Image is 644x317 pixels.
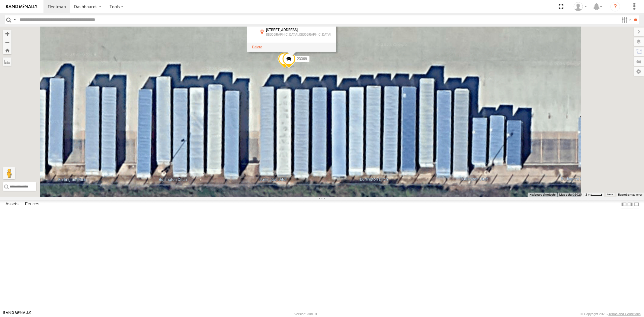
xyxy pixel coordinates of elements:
[266,33,331,37] div: [GEOGRAPHIC_DATA],[GEOGRAPHIC_DATA]
[3,311,31,317] a: Visit our Website
[530,193,556,197] button: Keyboard shortcuts
[294,312,317,316] div: Version: 308.01
[252,45,262,49] label: Delete Marker
[581,312,641,316] div: © Copyright 2025 -
[627,200,633,209] label: Dock Summary Table to the Right
[266,28,331,32] div: [STREET_ADDRESS]
[3,30,11,38] button: Zoom in
[584,193,604,197] button: Map Scale: 2 m per 35 pixels
[2,200,21,209] label: Assets
[3,46,11,54] button: Zoom Home
[619,15,632,24] label: Search Filter Options
[610,2,620,11] i: ?
[585,193,591,196] span: 2 m
[634,67,644,76] label: Map Settings
[633,200,639,209] label: Hide Summary Table
[607,194,614,196] a: Terms (opens in new tab)
[6,5,37,9] img: rand-logo.svg
[13,15,18,24] label: Search Query
[297,57,307,61] span: 23369
[3,57,11,66] label: Measure
[3,167,15,179] button: Drag Pegman onto the map to open Street View
[559,193,582,196] span: Map data ©2025
[3,38,11,46] button: Zoom out
[621,200,627,209] label: Dock Summary Table to the Left
[618,193,642,196] a: Report a map error
[572,2,589,11] div: Sardor Khadjimedov
[609,312,641,316] a: Terms and Conditions
[22,200,42,209] label: Fences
